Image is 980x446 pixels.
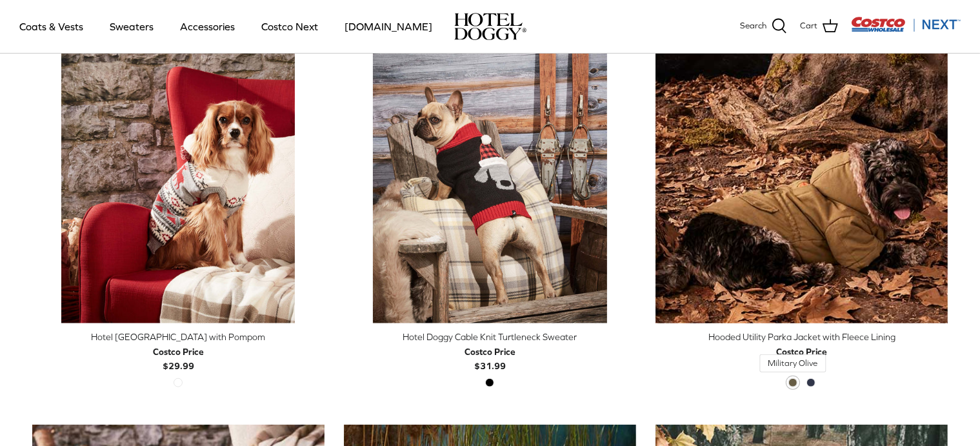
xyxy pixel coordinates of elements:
[168,5,246,48] a: Accessories
[98,5,165,48] a: Sweaters
[465,345,515,371] b: $31.99
[153,345,204,359] div: Costco Price
[800,18,838,35] a: Cart
[740,19,766,33] span: Search
[454,13,526,40] a: hoteldoggy.com hoteldoggycom
[32,31,325,323] a: Hotel Doggy Fair Isle Sweater with Pompom
[250,5,330,48] a: Costco Next
[344,330,636,373] a: Hotel Doggy Cable Knit Turtleneck Sweater Costco Price$31.99
[851,16,961,32] img: Costco Next
[776,345,827,359] div: Costco Price
[465,345,515,359] div: Costco Price
[800,19,817,33] span: Cart
[333,5,444,48] a: [DOMAIN_NAME]
[655,31,948,323] a: Hooded Utility Parka Jacket with Fleece Lining
[32,330,325,373] a: Hotel [GEOGRAPHIC_DATA] with Pompom Costco Price$29.99
[851,25,961,34] a: Visit Costco Next
[344,330,636,344] div: Hotel Doggy Cable Knit Turtleneck Sweater
[776,345,827,371] b: $39.99
[153,345,204,371] b: $29.99
[344,31,636,323] a: Hotel Doggy Cable Knit Turtleneck Sweater
[32,330,325,344] div: Hotel [GEOGRAPHIC_DATA] with Pompom
[655,330,948,344] div: Hooded Utility Parka Jacket with Fleece Lining
[740,18,787,35] a: Search
[454,13,526,40] img: hoteldoggycom
[655,330,948,373] a: Hooded Utility Parka Jacket with Fleece Lining Costco Price$39.99
[8,5,95,48] a: Coats & Vests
